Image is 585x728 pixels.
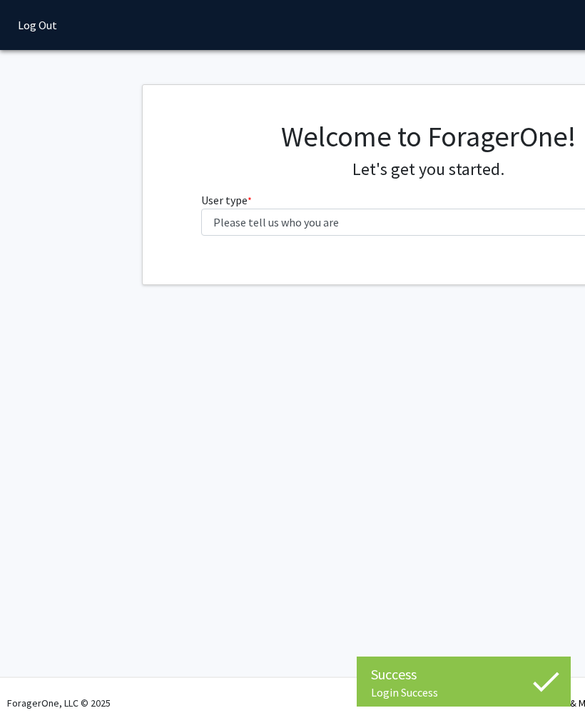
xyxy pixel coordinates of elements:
[371,685,556,699] div: Login Success
[7,678,111,728] div: ForagerOne, LLC © 2025
[201,191,252,209] label: User type
[371,664,556,685] div: Success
